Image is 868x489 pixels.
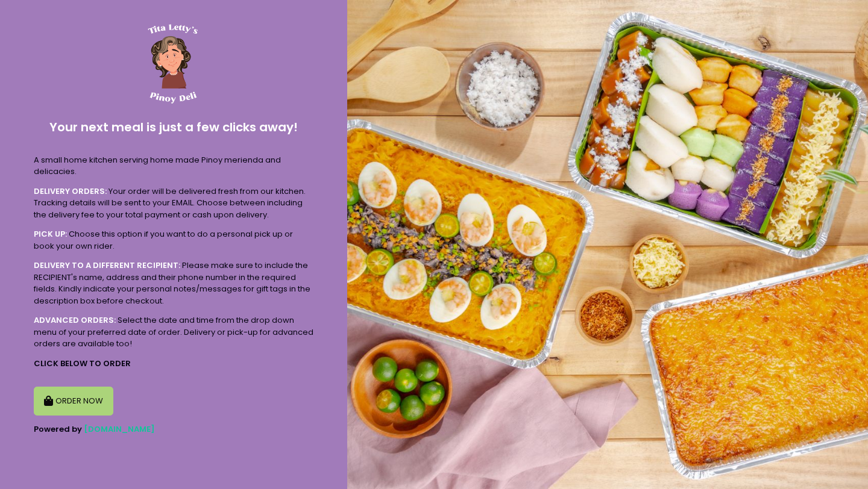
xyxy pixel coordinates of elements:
div: Choose this option if you want to do a personal pick up or book your own rider. [34,228,313,252]
div: Your next meal is just a few clicks away! [34,108,313,146]
div: Select the date and time from the drop down menu of your preferred date of order. Delivery or pic... [34,314,313,350]
b: DELIVERY ORDERS: [34,185,107,197]
button: ORDER NOW [34,387,113,416]
b: PICK UP: [34,228,67,240]
div: Please make sure to include the RECIPIENT's name, address and their phone number in the required ... [34,260,313,307]
img: Tita Letty’s Pinoy Deli [127,18,217,108]
b: ADVANCED ORDERS: [34,314,116,326]
a: [DOMAIN_NAME] [84,423,155,435]
div: CLICK BELOW TO ORDER [34,358,313,370]
div: A small home kitchen serving home made Pinoy merienda and delicacies. [34,154,313,178]
b: DELIVERY TO A DIFFERENT RECIPIENT: [34,260,180,271]
div: Powered by [34,423,313,435]
div: Your order will be delivered fresh from our kitchen. Tracking details will be sent to your EMAIL.... [34,185,313,221]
